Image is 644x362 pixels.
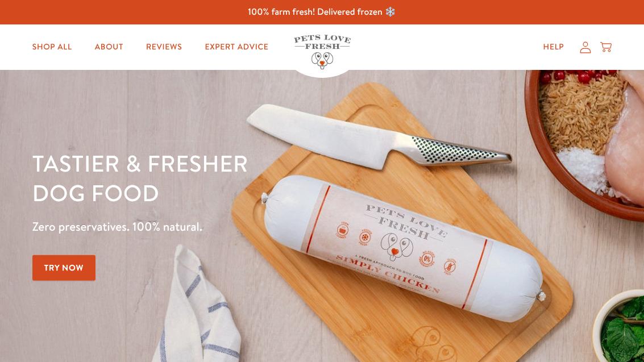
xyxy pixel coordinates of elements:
[32,255,96,281] a: Try Now
[32,148,419,207] h1: Tastier & fresher dog food
[86,36,132,59] a: About
[23,36,81,59] a: Shop All
[196,36,277,59] a: Expert Advice
[32,217,419,237] p: Zero preservatives. 100% natural.
[294,35,351,69] img: Pets Love Fresh
[137,36,191,59] a: Reviews
[534,36,574,59] a: Help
